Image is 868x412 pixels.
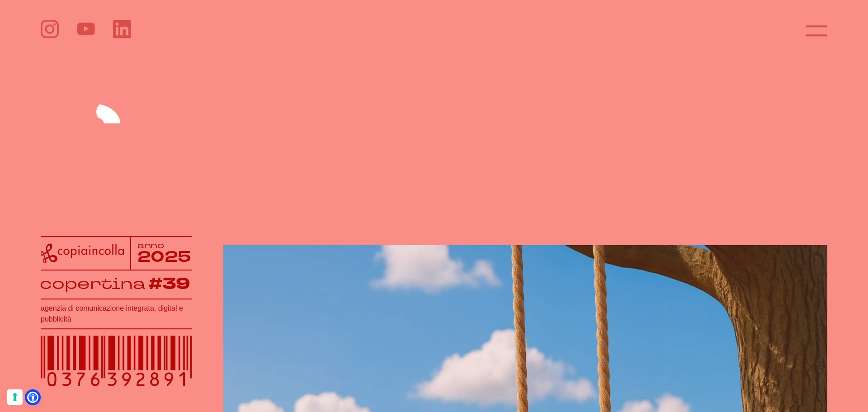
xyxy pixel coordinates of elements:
a: Open Accessibility Menu [27,392,38,403]
tspan: 2025 [137,247,192,268]
tspan: #39 [149,273,191,295]
button: Le tue preferenze relative al consenso per le tecnologie di tracciamento [7,389,23,405]
tspan: anno [137,240,165,251]
h1: agenzia di comunicazione integrata, digital e pubblicità [41,303,192,325]
tspan: copertina [40,273,145,294]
